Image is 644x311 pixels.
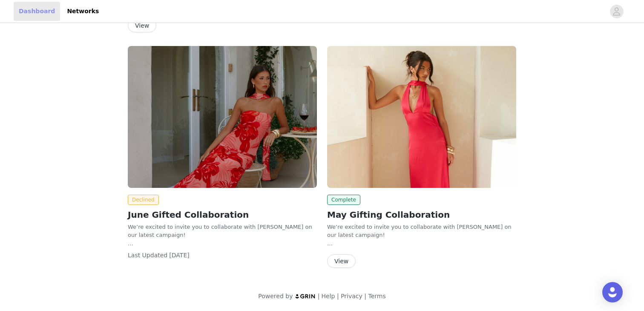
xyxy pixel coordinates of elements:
a: Terms [368,293,385,299]
span: | [364,293,366,299]
a: View [327,258,356,265]
span: Declined [128,195,159,205]
img: logo [295,294,316,299]
div: We’re excited to invite you to collaborate with [PERSON_NAME] on our latest campaign! [128,223,317,239]
span: | [337,293,339,299]
span: Powered by [258,293,293,299]
a: Privacy [341,293,362,299]
a: View [128,23,156,29]
h2: June Gifted Collaboration [128,208,317,221]
button: View [327,254,356,268]
a: Dashboard [14,2,60,21]
div: avatar [612,5,621,18]
h2: May Gifting Collaboration [327,208,516,221]
a: Networks [62,2,104,21]
div: We’re excited to invite you to collaborate with [PERSON_NAME] on our latest campaign! [327,223,516,239]
span: Last Updated [128,252,167,259]
img: Peppermayo AUS [327,46,516,188]
button: View [128,19,156,32]
div: Open Intercom Messenger [602,282,623,302]
span: Complete [327,195,360,205]
span: | [318,293,320,299]
img: Peppermayo AUS [128,46,317,188]
a: Help [322,293,335,299]
span: [DATE] [169,252,189,259]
